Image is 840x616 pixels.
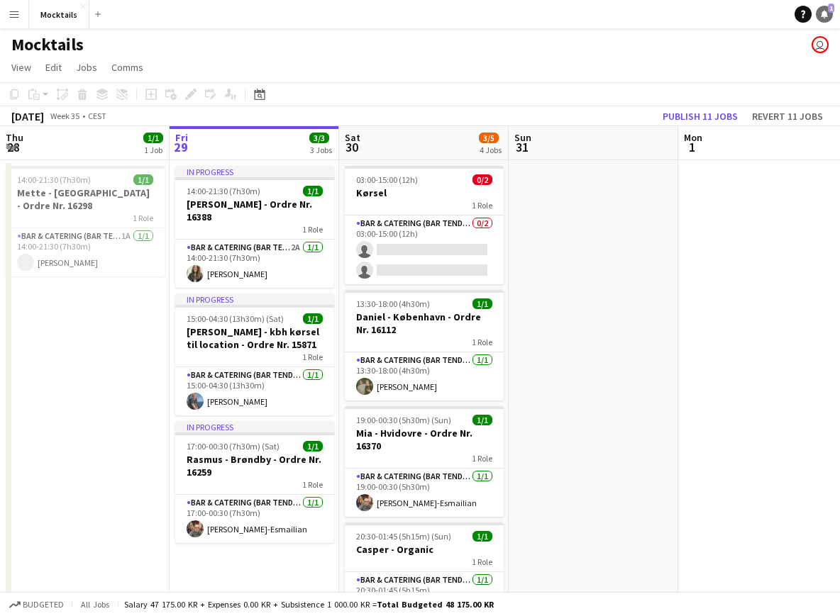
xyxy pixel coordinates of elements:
span: 1 [828,4,834,13]
app-user-avatar: Hektor Pantas [812,36,829,53]
app-card-role: Bar & Catering (Bar Tender)1/119:00-00:30 (5h30m)[PERSON_NAME]-Esmailian [345,469,504,517]
div: [DATE] [11,109,44,123]
app-job-card: 03:00-15:00 (12h)0/2Kørsel1 RoleBar & Catering (Bar Tender)0/203:00-15:00 (12h) [345,166,504,284]
span: 03:00-15:00 (12h) [356,174,418,185]
app-job-card: In progress15:00-04:30 (13h30m) (Sat)1/1[PERSON_NAME] - kbh kørsel til location - Ordre Nr. 15871... [175,293,334,415]
span: 3/3 [309,133,329,143]
h3: [PERSON_NAME] - kbh kørsel til location - Ordre Nr. 15871 [175,325,334,351]
span: 1/1 [143,133,163,143]
span: Budgeted [23,600,64,610]
span: Fri [175,131,188,144]
app-card-role: Bar & Catering (Bar Tender)1A1/114:00-21:30 (7h30m)[PERSON_NAME] [6,228,165,276]
app-card-role: Bar & Catering (Bar Tender)1/117:00-00:30 (7h30m)[PERSON_NAME]-Esmailian [175,495,334,543]
span: 1 Role [302,352,323,362]
a: 1 [816,6,833,23]
h3: Kørsel [345,186,504,199]
span: Sun [514,131,531,144]
span: Edit [45,61,62,74]
span: 15:00-04:30 (13h30m) (Sat) [187,313,284,324]
span: 1 Role [472,556,492,567]
h3: Daniel - København - Ordre Nr. 16112 [345,310,504,336]
h3: Casper - Organic [345,543,504,556]
app-card-role: Bar & Catering (Bar Tender)1/115:00-04:30 (13h30m)[PERSON_NAME] [175,367,334,415]
app-card-role: Bar & Catering (Bar Tender)0/203:00-15:00 (12h) [345,215,504,284]
span: Mon [684,131,702,144]
div: In progress [175,293,334,305]
app-card-role: Bar & Catering (Bar Tender)2A1/114:00-21:30 (7h30m)[PERSON_NAME] [175,240,334,288]
div: Salary 47 175.00 KR + Expenses 0.00 KR + Subsistence 1 000.00 KR = [124,599,494,610]
span: 1/1 [472,531,492,542]
span: 1/1 [133,174,153,185]
h3: [PERSON_NAME] - Ordre Nr. 16388 [175,198,334,223]
span: Thu [6,131,23,144]
div: 4 Jobs [480,145,502,155]
h3: Rasmus - Brøndby - Ordre Nr. 16259 [175,453,334,478]
button: Revert 11 jobs [746,107,829,125]
span: 0/2 [472,174,492,185]
app-job-card: 19:00-00:30 (5h30m) (Sun)1/1Mia - Hvidovre - Ordre Nr. 163701 RoleBar & Catering (Bar Tender)1/11... [345,406,504,517]
span: 1 Role [472,453,492,464]
span: Sat [345,131,360,144]
span: 1/1 [303,186,323,196]
span: 1 Role [133,213,153,223]
span: 30 [343,139,360,155]
h3: Mia - Hvidovre - Ordre Nr. 16370 [345,427,504,452]
span: 29 [173,139,188,155]
span: Jobs [76,61,97,74]
app-job-card: In progress17:00-00:30 (7h30m) (Sat)1/1Rasmus - Brøndby - Ordre Nr. 162591 RoleBar & Catering (Ba... [175,421,334,543]
span: 1/1 [303,441,323,452]
span: 3/5 [479,133,499,143]
span: Comms [111,61,143,74]
span: 14:00-21:30 (7h30m) [17,174,91,185]
button: Budgeted [7,597,66,612]
span: 1 Role [302,224,323,235]
span: 28 [4,139,23,155]
span: All jobs [78,599,112,610]
span: 1/1 [472,298,492,309]
span: View [11,61,31,74]
h1: Mocktails [11,34,84,55]
app-card-role: Bar & Catering (Bar Tender)1/113:30-18:00 (4h30m)[PERSON_NAME] [345,352,504,401]
span: 31 [512,139,531,155]
span: 19:00-00:30 (5h30m) (Sun) [356,415,451,425]
div: 1 Job [144,145,162,155]
button: Mocktails [29,1,89,28]
app-job-card: In progress14:00-21:30 (7h30m)1/1[PERSON_NAME] - Ordre Nr. 163881 RoleBar & Catering (Bar Tender)... [175,166,334,288]
span: 17:00-00:30 (7h30m) (Sat) [187,441,280,452]
app-job-card: 14:00-21:30 (7h30m)1/1Mette - [GEOGRAPHIC_DATA] - Ordre Nr. 162981 RoleBar & Catering (Bar Tender... [6,166,165,276]
span: Total Budgeted 48 175.00 KR [377,599,494,610]
span: 20:30-01:45 (5h15m) (Sun) [356,531,451,542]
a: Edit [40,58,67,77]
a: Jobs [70,58,103,77]
span: Week 35 [47,111,82,121]
button: Publish 11 jobs [657,107,744,125]
span: 1/1 [472,415,492,425]
div: 3 Jobs [310,145,332,155]
span: 1 [682,139,702,155]
span: 14:00-21:30 (7h30m) [187,186,260,196]
span: 1 Role [302,479,323,490]
app-job-card: 13:30-18:00 (4h30m)1/1Daniel - København - Ordre Nr. 161121 RoleBar & Catering (Bar Tender)1/113:... [345,290,504,401]
span: 1 Role [472,200,492,211]
span: 13:30-18:00 (4h30m) [356,298,430,309]
a: View [6,58,37,77]
div: In progress [175,421,334,432]
a: Comms [106,58,149,77]
div: CEST [88,111,106,121]
div: In progress [175,166,334,177]
h3: Mette - [GEOGRAPHIC_DATA] - Ordre Nr. 16298 [6,186,165,212]
span: 1 Role [472,337,492,347]
span: 1/1 [303,313,323,324]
